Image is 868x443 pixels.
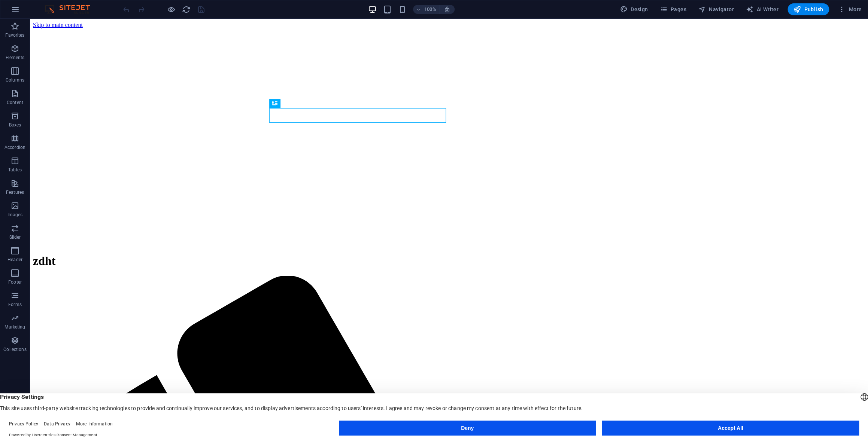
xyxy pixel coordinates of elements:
[8,279,22,285] p: Footer
[835,3,865,15] button: More
[30,19,868,431] iframe: To enrich screen reader interactions, please activate Accessibility in Grammarly extension settings
[9,234,21,240] p: Slider
[5,32,24,38] p: Favorites
[6,189,24,195] p: Features
[4,144,25,150] p: Accordion
[7,257,22,263] p: Header
[9,122,21,128] p: Boxes
[3,346,26,352] p: Collections
[7,212,23,218] p: Images
[8,167,22,173] p: Tables
[6,55,25,61] p: Elements
[4,324,25,330] p: Marketing
[7,100,23,106] p: Content
[6,77,24,83] p: Columns
[8,302,22,308] p: Forms
[838,6,862,13] span: More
